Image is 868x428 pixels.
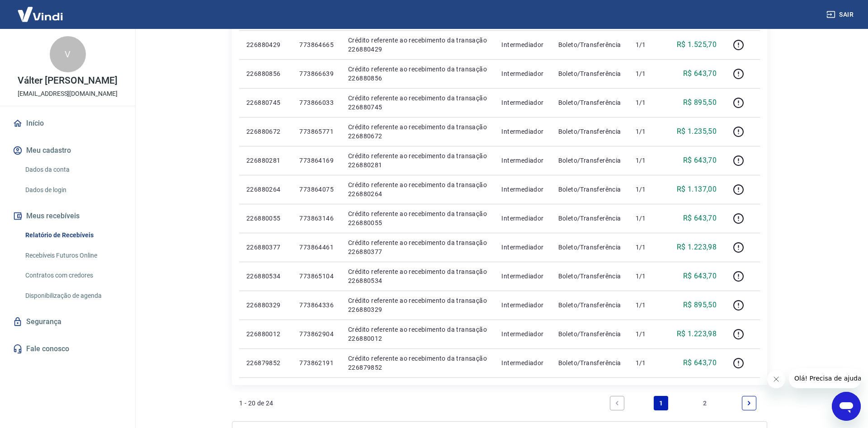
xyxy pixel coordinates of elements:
a: Contratos com credores [22,266,124,285]
button: Meus recebíveis [11,206,124,226]
p: 226880329 [246,301,285,310]
p: Crédito referente ao recebimento da transação 226880429 [348,36,487,54]
p: 1/1 [636,214,662,223]
p: 773864169 [299,156,334,165]
span: Olá! Precisa de ajuda? [5,6,76,14]
iframe: Mensagem da empresa [789,368,861,388]
p: R$ 1.137,00 [677,184,717,195]
p: R$ 895,50 [683,300,717,310]
p: R$ 895,50 [683,97,717,108]
p: Crédito referente ao recebimento da transação 226880329 [348,296,487,314]
a: Dados de login [22,181,124,199]
p: 773864461 [299,243,334,252]
img: Vindi [11,0,70,28]
p: Boleto/Transferência [558,69,621,78]
p: Crédito referente ao recebimento da transação 226880745 [348,94,487,112]
p: 773864075 [299,185,334,194]
a: Relatório de Recebíveis [22,226,124,245]
p: 773864665 [299,40,334,49]
a: Next page [742,396,756,410]
p: 1/1 [636,329,662,339]
p: Crédito referente ao recebimento da transação 226880856 [348,65,487,83]
p: 1/1 [636,98,662,107]
p: R$ 643,70 [683,357,717,368]
p: Crédito referente ao recebimento da transação 226880055 [348,209,487,227]
p: Intermediador [501,214,543,223]
p: 1/1 [636,301,662,310]
p: 773864336 [299,301,334,310]
a: Disponibilização de agenda [22,287,124,305]
iframe: Botão para abrir a janela de mensagens [832,392,861,421]
p: Intermediador [501,185,543,194]
p: 773865771 [299,127,334,136]
p: Intermediador [501,301,543,310]
p: Boleto/Transferência [558,185,621,194]
a: Fale conosco [11,339,124,359]
p: 226880281 [246,156,285,165]
p: Boleto/Transferência [558,329,621,339]
p: R$ 643,70 [683,68,717,79]
p: Crédito referente ao recebimento da transação 226880672 [348,122,487,141]
p: Boleto/Transferência [558,214,621,223]
a: Início [11,113,124,133]
p: R$ 1.235,50 [677,126,717,137]
p: 773866639 [299,69,334,78]
a: Page 1 is your current page [654,396,668,410]
p: 226880012 [246,329,285,339]
p: Intermediador [501,69,543,78]
p: 773866033 [299,98,334,107]
p: Boleto/Transferência [558,98,621,107]
button: Meu cadastro [11,141,124,160]
p: Intermediador [501,40,543,49]
p: 1 - 20 de 24 [239,399,274,408]
p: Intermediador [501,98,543,107]
p: Boleto/Transferência [558,243,621,252]
a: Dados da conta [22,160,124,179]
div: V [50,36,86,72]
p: R$ 643,70 [683,271,717,282]
p: 773865104 [299,272,334,281]
p: Crédito referente ao recebimento da transação 226880264 [348,180,487,198]
p: 226880856 [246,69,285,78]
p: [EMAIL_ADDRESS][DOMAIN_NAME] [18,89,118,99]
p: Intermediador [501,358,543,367]
p: 226880429 [246,40,285,49]
p: 1/1 [636,156,662,165]
iframe: Fechar mensagem [767,370,785,388]
p: 1/1 [636,243,662,252]
p: Crédito referente ao recebimento da transação 226880012 [348,325,487,343]
p: Intermediador [501,272,543,281]
p: 1/1 [636,69,662,78]
p: 226880055 [246,214,285,223]
p: Crédito referente ao recebimento da transação 226880534 [348,267,487,285]
p: Intermediador [501,156,543,165]
p: Intermediador [501,127,543,136]
p: Crédito referente ao recebimento da transação 226879852 [348,354,487,372]
p: 773863146 [299,214,334,223]
p: Boleto/Transferência [558,127,621,136]
a: Previous page [610,396,624,410]
p: Boleto/Transferência [558,272,621,281]
a: Segurança [11,312,124,332]
p: 1/1 [636,40,662,49]
p: R$ 1.223,98 [677,242,717,253]
p: 1/1 [636,272,662,281]
p: Intermediador [501,243,543,252]
p: Válter [PERSON_NAME] [18,76,117,85]
p: Boleto/Transferência [558,358,621,367]
p: 1/1 [636,127,662,136]
a: Page 2 [698,396,712,410]
p: 226880672 [246,127,285,136]
p: 1/1 [636,185,662,194]
a: Recebíveis Futuros Online [22,246,124,265]
p: 226880534 [246,272,285,281]
p: 226880745 [246,98,285,107]
p: Intermediador [501,329,543,339]
p: Boleto/Transferência [558,40,621,49]
p: 773862191 [299,358,334,367]
p: R$ 643,70 [683,155,717,166]
p: Boleto/Transferência [558,301,621,310]
p: 226880264 [246,185,285,194]
p: R$ 1.525,70 [677,39,717,50]
p: R$ 643,70 [683,213,717,224]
